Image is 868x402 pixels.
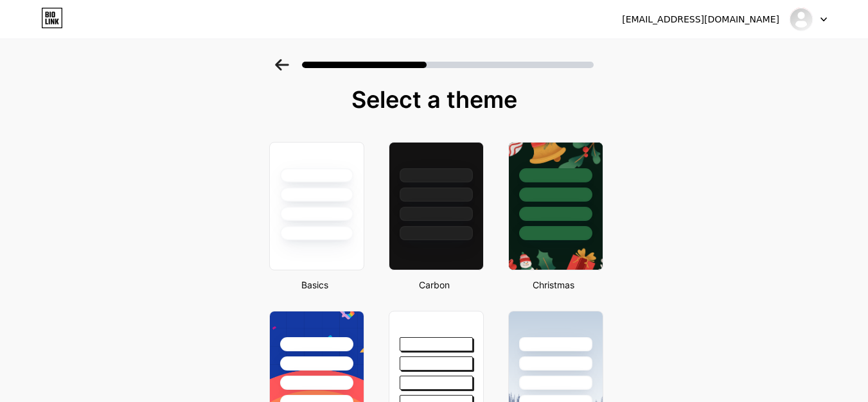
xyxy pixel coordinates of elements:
[264,87,605,112] div: Select a theme
[265,278,364,292] div: Basics
[385,278,484,292] div: Carbon
[622,13,779,26] div: [EMAIL_ADDRESS][DOMAIN_NAME]
[789,7,813,31] img: Lupita Reyes
[504,278,603,292] div: Christmas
